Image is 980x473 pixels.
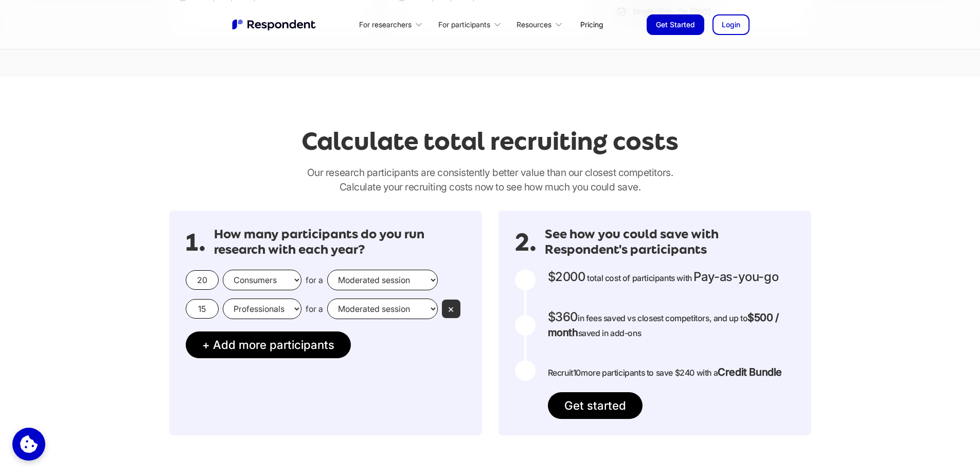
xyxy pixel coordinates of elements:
span: total cost of participants with [587,273,692,283]
span: 1. [186,237,206,248]
p: in fees saved vs closest competitors, and up to saved in add-ons [548,310,795,340]
span: $360 [548,309,578,324]
div: Resources [516,20,551,30]
span: for a [306,275,323,285]
div: For participants [438,20,490,30]
a: Pricing [572,12,611,37]
span: Calculate your recruiting costs now to see how much you could save. [340,181,641,193]
span: for a [306,304,323,314]
span: $2000 [548,269,585,284]
strong: $500 / month [548,311,779,339]
h2: Calculate total recruiting costs [301,127,679,155]
div: For researchers [353,12,432,37]
h3: How many participants do you run research with each year? [214,227,466,257]
p: Recruit more participants to save $240 with a [548,365,782,380]
a: Get Started [647,14,704,35]
div: For researchers [359,20,412,30]
p: Our research participants are consistently better value than our closest competitors. [169,165,811,194]
span: Add more participants [213,338,334,352]
span: Pay-as-you-go [693,269,778,284]
span: 10 [573,367,581,378]
strong: Credit Bundle [718,366,782,378]
img: Untitled UI logotext [231,18,318,31]
h3: See how you could save with Respondent's participants [545,227,795,257]
span: 2. [515,237,537,248]
button: + Add more participants [186,331,351,358]
a: Get started [548,392,643,419]
span: + [202,338,210,352]
a: Login [712,14,750,35]
a: home [231,18,318,31]
div: Resources [511,12,572,37]
div: For participants [432,12,510,37]
button: × [442,300,460,318]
